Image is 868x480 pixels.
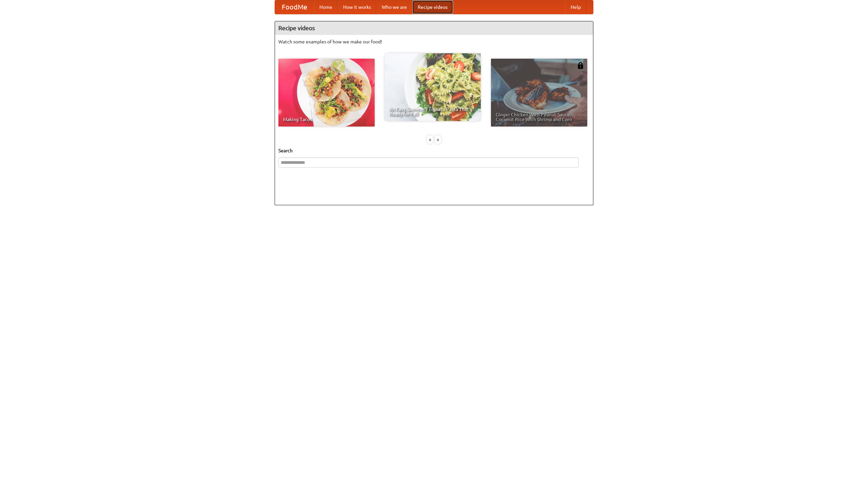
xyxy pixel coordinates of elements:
img: 483408.png [577,62,584,69]
a: Who we are [376,0,412,14]
h5: Search [278,147,590,154]
h4: Recipe videos [275,21,593,35]
a: Recipe videos [412,0,453,14]
span: An Easy, Summery Tomato Pasta That's Ready for Fall [389,107,476,116]
div: « [427,135,433,144]
div: » [435,135,441,144]
a: Help [565,0,586,14]
span: Making Tacos [283,117,370,122]
a: Home [314,0,338,14]
a: FoodMe [275,0,314,14]
a: Making Tacos [278,59,375,127]
a: How it works [338,0,376,14]
a: An Easy, Summery Tomato Pasta That's Ready for Fall [384,53,481,121]
p: Watch some examples of how we make our food! [278,38,590,45]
